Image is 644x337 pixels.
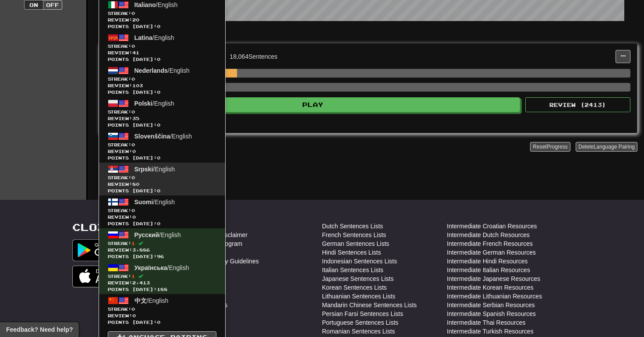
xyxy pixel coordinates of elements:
[447,266,530,274] a: Intermediate Italian Resources
[131,273,135,279] span: 1
[134,199,153,206] span: Suomi
[108,148,216,155] span: Review: 0
[99,228,225,261] a: Русский/EnglishStreak:1 Review:3,886Points [DATE]:96
[322,309,403,318] a: Persian Farsi Sentences Lists
[322,301,417,309] a: Mandarin Chinese Sentences Lists
[99,163,225,195] a: Srpski/EnglishStreak:0 Review:80Points [DATE]:0
[134,34,174,41] span: / English
[322,257,397,266] a: Indonesian Sentences Lists
[108,319,216,326] span: Points [DATE]: 0
[134,166,175,173] span: / English
[108,280,216,286] span: Review: 2,413
[134,1,156,8] span: Italiano
[197,257,259,266] a: Community Guidelines
[322,222,383,231] a: Dutch Sentences Lists
[134,1,178,8] span: / English
[72,222,163,233] a: Clozemaster
[99,30,637,39] p: In Progress
[108,312,216,319] span: Review: 0
[131,208,135,213] span: 0
[134,133,170,140] span: Slovenščina
[108,214,216,220] span: Review: 0
[134,231,159,238] span: Русский
[108,76,216,82] span: Streak:
[447,292,542,301] a: Intermediate Lithuanian Resources
[322,283,387,292] a: Korean Sentences Lists
[99,195,225,228] a: Suomi/EnglishStreak:0 Review:0Points [DATE]:0
[108,188,216,194] span: Points [DATE]: 0
[322,327,395,336] a: Romanian Sentences Lists
[108,306,216,312] span: Streak:
[108,50,216,56] span: Review: 41
[108,286,216,293] span: Points [DATE]: 188
[108,174,216,181] span: Streak:
[72,239,146,261] img: Get it on Google Play
[525,97,630,112] button: Review (2413)
[108,43,216,50] span: Streak:
[99,31,225,64] a: Latina/EnglishStreak:0 Review:41Points [DATE]:0
[108,240,216,247] span: Streak:
[447,274,540,283] a: Intermediate Japanese Resources
[131,76,135,82] span: 0
[322,292,395,301] a: Lithuanian Sentences Lists
[108,253,216,260] span: Points [DATE]: 96
[99,97,225,130] a: Polski/EnglishStreak:0 Review:35Points [DATE]:0
[197,231,248,239] a: Affiliate Disclaimer
[108,17,216,23] span: Review: 20
[108,155,216,161] span: Points [DATE]: 0
[530,142,570,152] button: ResetProgress
[134,67,190,74] span: / English
[134,34,152,41] span: Latina
[447,309,536,318] a: Intermediate Spanish Resources
[108,122,216,128] span: Points [DATE]: 0
[447,248,536,257] a: Intermediate German Resources
[134,297,169,304] span: / English
[108,10,216,17] span: Streak:
[99,294,225,327] a: 中文/EnglishStreak:0 Review:0Points [DATE]:0
[322,248,381,257] a: Hindi Sentences Lists
[134,100,152,107] span: Polski
[134,264,189,271] span: / English
[230,52,277,61] div: 18,064 Sentences
[134,231,181,238] span: / English
[447,283,534,292] a: Intermediate Korean Resources
[447,239,533,248] a: Intermediate French Resources
[134,199,175,206] span: / English
[108,89,216,96] span: Points [DATE]: 0
[108,115,216,122] span: Review: 35
[547,144,568,150] span: Progress
[131,306,135,312] span: 0
[131,175,135,180] span: 0
[322,274,393,283] a: Japanese Sentences Lists
[134,166,153,173] span: Srpski
[447,327,534,336] a: Intermediate Turkish Resources
[134,67,168,74] span: Nederlands
[108,109,216,115] span: Streak:
[134,100,174,107] span: / English
[6,325,73,334] span: Open feedback widget
[447,318,526,327] a: Intermediate Thai Resources
[134,297,147,304] span: 中文
[131,142,135,147] span: 0
[131,109,135,114] span: 0
[322,239,389,248] a: German Sentences Lists
[106,97,520,112] button: Play
[322,266,383,274] a: Italian Sentences Lists
[134,264,167,271] span: Українська
[322,231,386,239] a: French Sentences Lists
[99,261,225,294] a: Українська/EnglishStreak:1 Review:2,413Points [DATE]:188
[594,144,635,150] span: Language Pairing
[108,56,216,63] span: Points [DATE]: 0
[131,43,135,49] span: 0
[134,133,192,140] span: / English
[131,241,135,246] span: 1
[108,220,216,227] span: Points [DATE]: 0
[447,301,535,309] a: Intermediate Serbian Resources
[447,257,527,266] a: Intermediate Hindi Resources
[108,247,216,253] span: Review: 3,886
[108,207,216,214] span: Streak:
[108,82,216,89] span: Review: 103
[447,222,537,231] a: Intermediate Croatian Resources
[108,181,216,188] span: Review: 80
[108,23,216,30] span: Points [DATE]: 0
